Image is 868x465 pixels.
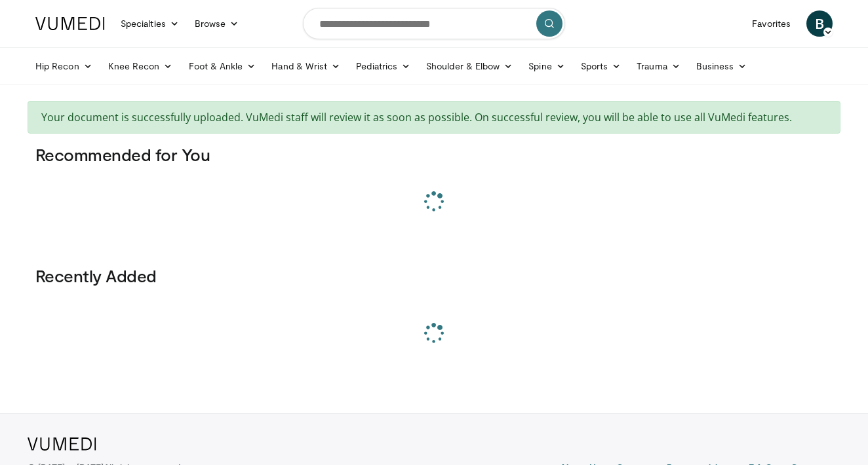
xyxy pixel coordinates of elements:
a: Spine [521,53,572,79]
a: Shoulder & Elbow [418,53,521,79]
a: Favorites [744,10,799,37]
a: Hand & Wrist [264,53,348,79]
img: VuMedi Logo [35,17,105,30]
a: Pediatrics [348,53,418,79]
a: Foot & Ankle [181,53,264,79]
input: Search topics, interventions [303,8,565,39]
a: B [806,10,833,37]
a: Browse [187,10,247,37]
a: Business [688,53,755,79]
h3: Recommended for You [35,144,833,165]
a: Hip Recon [28,53,100,79]
a: Knee Recon [100,53,181,79]
a: Specialties [113,10,187,37]
div: Your document is successfully uploaded. VuMedi staff will review it as soon as possible. On succe... [28,101,840,134]
img: VuMedi Logo [28,437,96,451]
h3: Recently Added [35,265,833,286]
a: Sports [573,53,629,79]
a: Trauma [629,53,688,79]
